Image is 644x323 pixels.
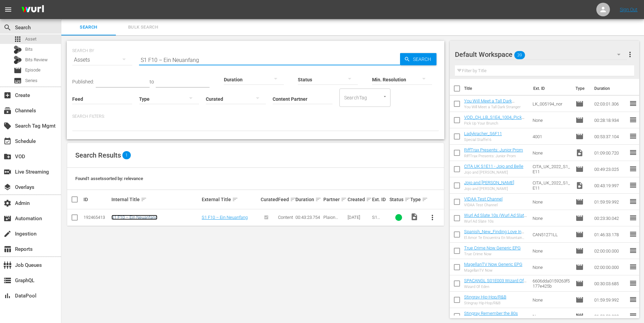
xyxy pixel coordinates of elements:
[592,128,629,145] td: 00:53:37.104
[464,98,515,109] a: You Will Meet a Tall Dark Stranger (RomCom) (A)
[576,214,584,222] span: Episode
[464,236,527,240] div: El Amor Te Encuentra En Mountain View
[592,177,629,194] td: 00:43:19.997
[3,230,12,238] span: Ingestion
[83,197,109,202] div: ID
[25,67,41,74] span: Episode
[83,215,109,220] div: 192465413
[592,275,629,292] td: 00:30:03.685
[348,195,370,204] div: Created
[25,36,36,43] span: Asset
[14,77,22,85] span: Series
[3,292,12,300] span: DataPool
[366,196,372,203] span: sort
[341,196,347,203] span: sort
[592,161,629,177] td: 00:49:23.025
[592,210,629,226] td: 00:23:30.042
[14,35,22,43] span: Asset
[576,279,584,288] span: Episode
[530,243,573,259] td: None
[3,107,12,115] span: Channels
[464,203,503,207] div: VIDAA Test Channel
[629,148,637,157] span: reorder
[464,219,527,224] div: Wurl Ad Slate 10s
[72,50,132,69] div: Assets
[576,132,584,141] span: Episode
[372,197,387,202] div: Ext. ID
[464,285,527,289] div: Wizard Of Eden
[576,149,584,157] span: Video
[576,230,584,239] span: Episode
[75,151,121,159] span: Search Results
[400,53,436,65] button: Search
[111,195,200,204] div: Internal Title
[464,262,522,267] a: MagellanTV Now Generic EPG
[464,138,502,142] div: Special Staffel 6
[72,79,94,84] span: Published:
[530,210,573,226] td: None
[592,145,629,161] td: 01:09:00.720
[592,194,629,210] td: 01:59:59.992
[530,292,573,308] td: None
[464,213,527,223] a: Wurl Ad Slate 10s (Wurl Ad Slate 10s (00:30:00))
[141,196,147,203] span: sort
[122,151,131,159] span: 1
[455,45,627,64] div: Default Workspace
[464,180,514,185] a: Jojo and [PERSON_NAME]
[629,132,637,140] span: reorder
[464,268,522,273] div: MagellanTV Now
[464,105,527,109] div: You Will Meet a Tall Dark Stranger
[530,96,573,112] td: LK_005194_nor
[323,195,346,204] div: Partner
[592,259,629,275] td: 02:00:00.000
[202,195,259,204] div: External Title
[576,312,584,320] span: Episode
[530,259,573,275] td: None
[629,165,637,173] span: reorder
[150,79,154,84] span: to
[3,245,12,253] span: Reports
[410,195,422,204] div: Type
[464,311,518,316] a: Stingray Remember the 80s
[464,278,526,288] a: SPACANGL S01E003 Wizard Of Eden
[464,131,502,136] a: Ladykracher_S6F11
[571,79,590,98] th: Type
[629,279,637,287] span: reorder
[120,23,166,31] span: Bulk Search
[202,215,248,220] a: S1 F10 – Ein Neuanfang
[629,181,637,189] span: reorder
[576,263,584,271] span: Episode
[629,214,637,222] span: reorder
[278,195,293,204] div: Feed
[424,209,441,226] button: more_vert
[629,263,637,271] span: reorder
[111,215,157,220] a: S1 F10 – Ein Neuanfang
[629,312,637,320] span: reorder
[232,196,238,203] span: sort
[592,112,629,128] td: 00:28:18.934
[464,115,527,125] a: VOD_CH_LB_S1E4_1004_PickUpYourBrunch
[16,2,49,18] img: ans4CAIJ8jUAAAAAAAAAAAAAAAAAAAAAAAAgQb4GAAAAAAAAAAAAAAAAAAAAAAAAJMjXAAAAAAAAAAAAAAAAAAAAAAAAgAT5G...
[626,46,634,63] button: more_vert
[592,96,629,112] td: 02:03:01.306
[576,181,584,190] span: Video
[389,195,408,204] div: Status
[620,7,638,12] a: Sign Out
[576,165,584,173] span: Episode
[464,245,521,251] a: True Crime Now Generic EPG
[278,215,293,220] span: Content
[348,215,370,220] div: [DATE]
[629,99,637,108] span: reorder
[530,145,573,161] td: None
[3,183,12,191] span: Overlays
[576,296,584,304] span: Episode
[592,292,629,308] td: 01:59:59.992
[3,276,12,285] span: GraphQL
[464,187,514,191] div: Jojo and [PERSON_NAME]
[530,177,573,194] td: CITA_UK_2022_S1_E11
[514,48,525,62] span: 39
[464,170,523,175] div: Jojo and [PERSON_NAME]
[372,215,386,240] span: S1 F10 – Ein Neuanfang
[576,247,584,255] span: Episode
[529,79,572,98] th: Ext. ID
